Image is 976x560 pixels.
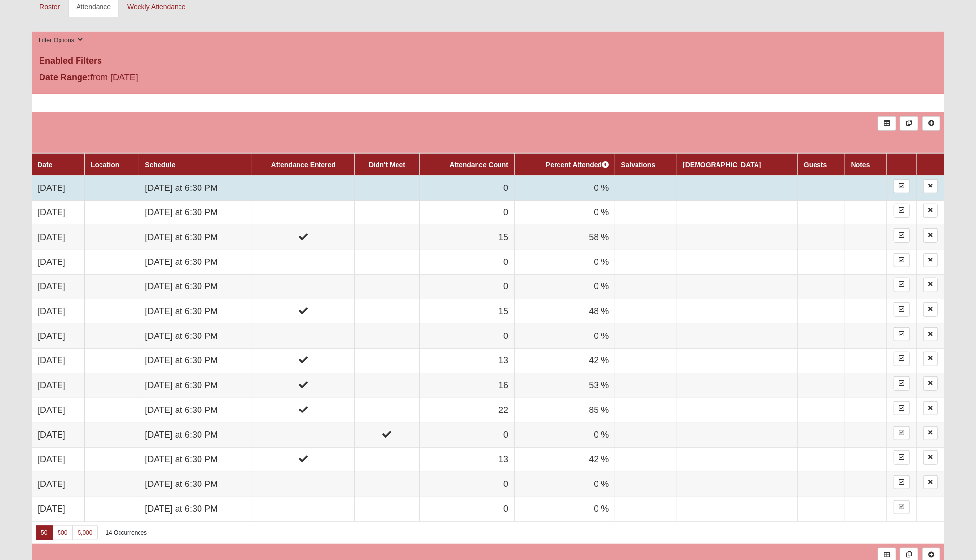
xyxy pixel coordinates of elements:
a: Delete [923,426,938,440]
a: Enter Attendance [894,302,910,317]
a: Enter Attendance [894,327,910,341]
td: 0 % [515,275,615,299]
td: [DATE] [32,448,84,472]
a: Enter Attendance [894,352,910,366]
td: 15 [419,225,514,250]
div: from [DATE] [32,71,336,87]
a: Delete [923,401,938,415]
a: Delete [923,376,938,391]
a: Enter Attendance [894,228,910,243]
td: [DATE] [32,423,84,448]
td: [DATE] at 6:30 PM [139,250,252,275]
a: Location [91,161,119,168]
td: [DATE] [32,373,84,398]
td: [DATE] [32,275,84,299]
a: 5,000 [72,525,98,540]
td: [DATE] [32,299,84,324]
a: Merge Records into Merge Template [900,116,918,131]
td: 0 [419,497,514,522]
td: 0 % [515,201,615,225]
td: [DATE] [32,349,84,373]
td: 22 [419,398,514,423]
th: Guests [798,153,845,176]
td: 0 [419,275,514,299]
div: 14 Occurrences [105,529,147,537]
a: Delete [923,278,938,292]
th: [DEMOGRAPHIC_DATA] [677,153,798,176]
td: [DATE] at 6:30 PM [139,225,252,250]
td: 0 [419,250,514,275]
a: Enter Attendance [894,204,910,218]
td: 0 [419,423,514,448]
a: Delete [923,253,938,267]
a: Enter Attendance [894,450,910,465]
a: Attendance Count [450,161,509,168]
td: 0 % [515,472,615,497]
td: [DATE] [32,225,84,250]
td: 0 % [515,250,615,275]
td: [DATE] [32,472,84,497]
a: Enter Attendance [894,278,910,292]
td: 16 [419,373,514,398]
a: Percent Attended [546,161,609,168]
td: 42 % [515,448,615,472]
td: 48 % [515,299,615,324]
td: 15 [419,299,514,324]
td: [DATE] [32,176,84,201]
a: Delete [923,179,938,193]
button: Filter Options [36,36,86,46]
td: 0 [419,176,514,201]
td: [DATE] at 6:30 PM [139,472,252,497]
a: Enter Attendance [894,475,910,489]
td: 42 % [515,349,615,373]
a: Date [38,161,52,168]
td: 58 % [515,225,615,250]
a: Export to Excel [878,116,896,131]
h4: Enabled Filters [39,56,937,67]
a: Delete [923,204,938,218]
a: Delete [923,228,938,243]
td: [DATE] at 6:30 PM [139,497,252,522]
a: Delete [923,327,938,341]
td: [DATE] [32,201,84,225]
a: Notes [851,161,870,168]
label: Date Range: [39,71,90,84]
td: [DATE] at 6:30 PM [139,299,252,324]
a: Schedule [145,161,175,168]
td: 0 % [515,497,615,522]
a: Enter Attendance [894,179,910,193]
a: Didn't Meet [369,161,405,168]
td: [DATE] [32,398,84,423]
td: [DATE] [32,497,84,522]
td: [DATE] at 6:30 PM [139,349,252,373]
td: 53 % [515,373,615,398]
a: 50 [36,525,53,540]
td: [DATE] at 6:30 PM [139,201,252,225]
a: Enter Attendance [894,376,910,391]
td: 85 % [515,398,615,423]
td: [DATE] at 6:30 PM [139,448,252,472]
td: [DATE] at 6:30 PM [139,423,252,448]
td: 0 [419,324,514,349]
td: [DATE] at 6:30 PM [139,324,252,349]
a: 500 [52,525,73,540]
a: Delete [923,302,938,317]
td: 0 % [515,176,615,201]
td: [DATE] at 6:30 PM [139,398,252,423]
td: [DATE] at 6:30 PM [139,176,252,201]
td: 0 % [515,324,615,349]
a: Attendance Entered [271,161,336,168]
th: Salvations [615,153,677,176]
td: [DATE] [32,250,84,275]
a: Delete [923,352,938,366]
a: Alt+N [922,116,940,131]
td: [DATE] [32,324,84,349]
a: Delete [923,475,938,489]
td: [DATE] at 6:30 PM [139,275,252,299]
td: 0 [419,472,514,497]
a: Enter Attendance [894,500,910,514]
td: 13 [419,349,514,373]
a: Enter Attendance [894,401,910,415]
td: 0 % [515,423,615,448]
td: [DATE] at 6:30 PM [139,373,252,398]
